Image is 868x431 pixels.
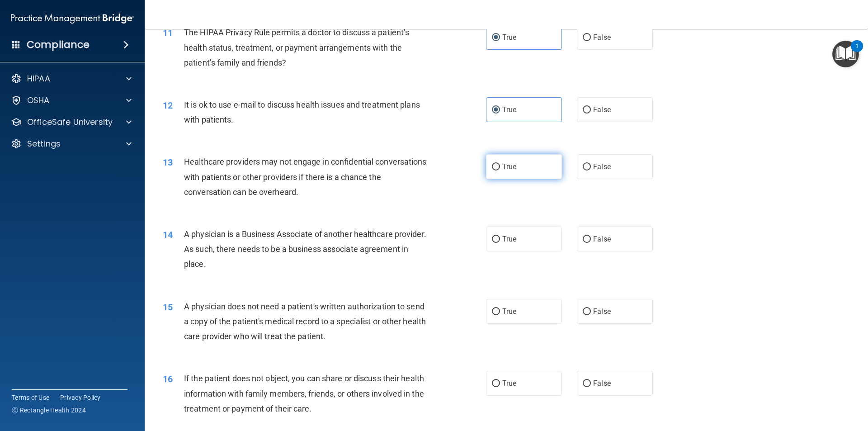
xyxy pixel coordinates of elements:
[492,107,500,114] input: True
[11,73,132,84] a: HIPAA
[593,33,611,42] span: False
[163,374,173,384] span: 16
[184,100,420,124] span: It is ok to use e-mail to discuss health issues and treatment plans with patients.
[583,380,591,387] input: False
[583,164,591,171] input: False
[184,157,427,196] span: Healthcare providers may not engage in confidential conversations with patients or other provider...
[583,34,591,41] input: False
[163,157,173,168] span: 13
[492,308,500,315] input: True
[11,138,132,149] a: Settings
[11,9,134,28] img: PMB logo
[502,307,516,316] span: True
[12,406,86,415] span: Ⓒ Rectangle Health 2024
[492,236,500,243] input: True
[27,38,90,51] h4: Compliance
[855,46,859,58] div: 1
[502,235,516,243] span: True
[502,105,516,114] span: True
[593,379,611,388] span: False
[593,235,611,243] span: False
[12,393,49,402] a: Terms of Use
[11,117,132,128] a: OfficeSafe University
[163,302,173,313] span: 15
[163,229,173,240] span: 14
[502,379,516,388] span: True
[27,117,113,128] p: OfficeSafe University
[184,28,409,67] span: The HIPAA Privacy Rule permits a doctor to discuss a patient’s health status, treatment, or payme...
[27,138,61,149] p: Settings
[11,95,132,106] a: OSHA
[583,107,591,114] input: False
[27,95,50,106] p: OSHA
[583,236,591,243] input: False
[27,73,50,84] p: HIPAA
[593,162,611,171] span: False
[832,41,859,67] button: Open Resource Center, 1 new notification
[163,100,173,111] span: 12
[60,393,101,402] a: Privacy Policy
[502,33,516,42] span: True
[492,164,500,171] input: True
[492,34,500,41] input: True
[163,28,173,38] span: 11
[184,374,424,413] span: If the patient does not object, you can share or discuss their health information with family mem...
[492,380,500,387] input: True
[583,308,591,315] input: False
[184,302,426,341] span: A physician does not need a patient's written authorization to send a copy of the patient's medic...
[593,105,611,114] span: False
[502,162,516,171] span: True
[593,307,611,316] span: False
[184,229,426,269] span: A physician is a Business Associate of another healthcare provider. As such, there needs to be a ...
